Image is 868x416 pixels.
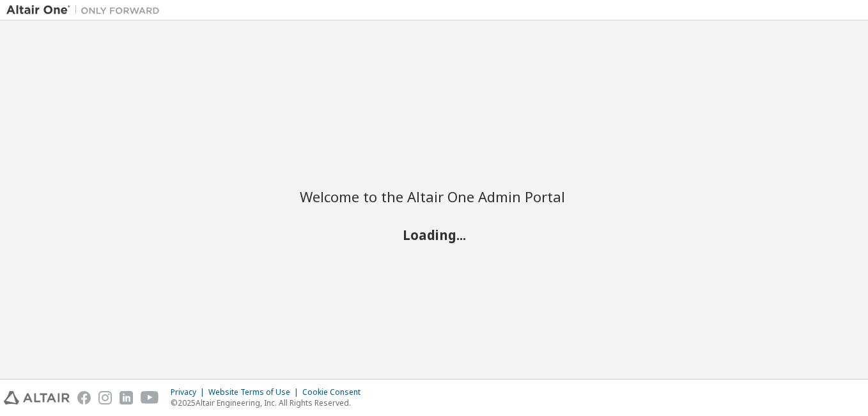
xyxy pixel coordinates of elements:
img: linkedin.svg [120,391,133,404]
h2: Welcome to the Altair One Admin Portal [300,188,568,205]
img: Altair One [6,4,166,17]
img: youtube.svg [141,391,159,404]
h2: Loading... [300,227,568,243]
p: © 2025 Altair Engineering, Inc. All Rights Reserved. [171,397,368,408]
img: facebook.svg [77,391,91,404]
div: Cookie Consent [302,387,368,397]
img: altair_logo.svg [4,391,70,404]
div: Privacy [171,387,208,397]
img: instagram.svg [98,391,112,404]
div: Website Terms of Use [208,387,302,397]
